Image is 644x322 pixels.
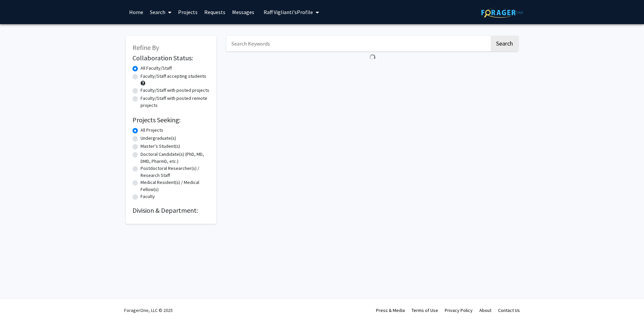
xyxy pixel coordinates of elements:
img: Loading [367,51,378,63]
label: Master's Student(s) [141,143,180,150]
a: Press & Media [376,307,405,313]
label: All Projects [141,127,163,134]
h2: Division & Department: [132,206,210,214]
h2: Projects Seeking: [132,116,210,124]
button: Search [491,36,518,51]
a: Search [147,0,175,24]
label: Doctoral Candidate(s) (PhD, MD, DMD, PharmD, etc.) [141,151,210,165]
a: Home [126,0,147,24]
label: All Faculty/Staff [141,65,172,72]
label: Postdoctoral Researcher(s) / Research Staff [141,165,210,179]
a: Projects [175,0,201,24]
a: Messages [229,0,258,24]
div: ForagerOne, LLC © 2025 [124,299,173,322]
a: Terms of Use [412,307,438,313]
a: Requests [201,0,229,24]
label: Faculty [141,193,155,200]
a: Privacy Policy [445,307,473,313]
label: Faculty/Staff with posted projects [141,87,209,94]
nav: Page navigation [226,63,518,78]
input: Search Keywords [226,36,490,51]
img: ForagerOne Logo [481,7,523,18]
span: Raff Viglianti's Profile [264,9,313,15]
label: Undergraduate(s) [141,135,176,142]
label: Medical Resident(s) / Medical Fellow(s) [141,179,210,193]
a: About [479,307,491,313]
a: Contact Us [498,307,520,313]
h2: Collaboration Status: [132,54,210,62]
span: Refine By [132,43,159,52]
label: Faculty/Staff accepting students [141,73,206,80]
label: Faculty/Staff with posted remote projects [141,95,210,109]
iframe: Chat [615,292,639,317]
